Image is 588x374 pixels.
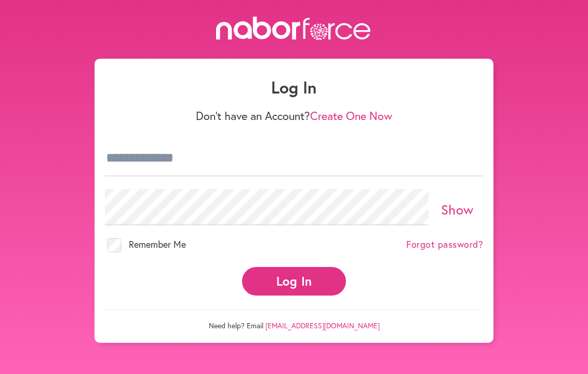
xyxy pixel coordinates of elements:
[265,320,380,330] a: [EMAIL_ADDRESS][DOMAIN_NAME]
[406,239,483,250] a: Forgot password?
[310,108,392,123] a: Create One Now
[105,77,483,97] h1: Log In
[242,267,346,296] button: Log In
[129,238,186,250] span: Remember Me
[105,109,483,123] p: Don't have an Account?
[441,201,474,218] a: Show
[105,310,483,330] p: Need help? Email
